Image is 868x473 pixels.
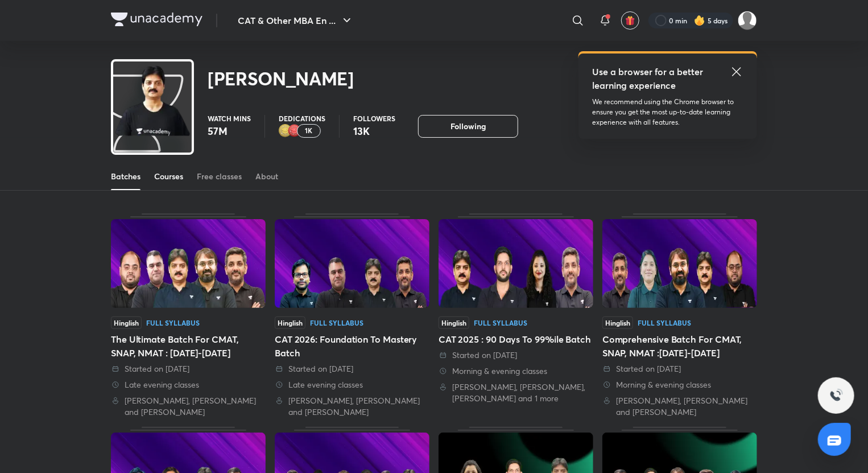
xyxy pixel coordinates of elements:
[111,363,266,375] div: Started on 23 Sept 2025
[275,213,429,418] div: CAT 2026: Foundation To Mastery Batch
[111,379,266,390] div: Late evening classes
[310,319,363,326] div: Full Syllabus
[154,163,183,190] a: Courses
[439,219,593,308] img: Thumbnail
[208,115,251,122] p: Watch mins
[275,332,429,360] div: CAT 2026: Foundation To Mastery Batch
[474,319,527,326] div: Full Syllabus
[111,332,266,360] div: The Ultimate Batch For CMAT, SNAP, NMAT : [DATE]-[DATE]
[111,219,266,308] img: Thumbnail
[829,389,843,402] img: ttu
[111,13,202,26] img: Company Logo
[113,64,192,138] img: class
[197,171,242,182] div: Free classes
[255,171,278,182] div: About
[450,121,486,132] span: Following
[146,319,200,326] div: Full Syllabus
[638,319,691,326] div: Full Syllabus
[694,15,705,26] img: streak
[275,219,429,308] img: Thumbnail
[625,15,635,26] img: avatar
[208,124,251,138] p: 57M
[353,115,395,122] p: Followers
[279,115,325,122] p: Dedications
[111,395,266,418] div: Lokesh Agarwal, Ronakkumar Shah and Amit Deepak Rohra
[111,213,266,418] div: The Ultimate Batch For CMAT, SNAP, NMAT : 2025-2026
[602,213,757,418] div: Comprehensive Batch For CMAT, SNAP, NMAT :2025-2026
[255,163,278,190] a: About
[197,163,242,190] a: Free classes
[439,332,593,346] div: CAT 2025 : 90 Days To 99%ile Batch
[275,379,429,390] div: Late evening classes
[418,115,518,138] button: Following
[279,124,292,138] img: educator badge2
[738,11,757,30] img: Nitin
[353,124,395,138] p: 13K
[439,381,593,404] div: Lokesh Agarwal, Ravi Kumar, Saral Nashier and 1 more
[154,171,183,182] div: Courses
[439,349,593,361] div: Started on 31 Aug 2025
[602,395,757,418] div: Lokesh Agarwal, Deepika Awasthi and Ronakkumar Shah
[621,11,639,30] button: avatar
[275,316,305,329] span: Hinglish
[111,163,140,190] a: Batches
[592,97,743,127] p: We recommend using the Chrome browser to ensure you get the most up-to-date learning experience w...
[439,316,469,329] span: Hinglish
[602,379,757,390] div: Morning & evening classes
[275,395,429,418] div: Lokesh Agarwal, Amiya Kumar and Amit Deepak Rohra
[439,213,593,418] div: CAT 2025 : 90 Days To 99%ile Batch
[288,124,301,138] img: educator badge1
[275,363,429,375] div: Started on 2 Sept 2025
[602,363,757,375] div: Started on 18 Aug 2025
[111,316,142,329] span: Hinglish
[305,127,313,135] p: 1K
[602,332,757,360] div: Comprehensive Batch For CMAT, SNAP, NMAT :[DATE]-[DATE]
[111,13,202,29] a: Company Logo
[602,219,757,308] img: Thumbnail
[231,9,361,32] button: CAT & Other MBA En ...
[439,365,593,377] div: Morning & evening classes
[602,316,633,329] span: Hinglish
[208,67,354,90] h2: [PERSON_NAME]
[592,65,705,92] h5: Use a browser for a better learning experience
[111,171,140,182] div: Batches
